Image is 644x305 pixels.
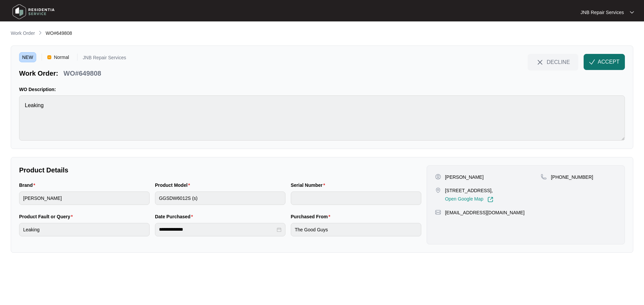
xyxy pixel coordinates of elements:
span: WO#649808 [46,30,72,36]
a: Work Order [9,30,36,37]
label: Serial Number [291,182,328,188]
input: Purchased From [291,223,421,236]
img: map-pin [435,209,441,215]
img: dropdown arrow [630,11,634,14]
p: [STREET_ADDRESS], [445,187,493,194]
img: user-pin [435,174,441,180]
img: chevron-right [38,30,43,35]
p: Work Order [11,30,35,36]
textarea: Leaking [19,95,625,141]
span: ACCEPT [598,58,620,66]
p: Work Order: [19,69,58,78]
input: Brand [19,192,150,205]
img: map-pin [541,174,547,180]
span: NEW [19,52,36,62]
img: Link-External [487,197,493,203]
input: Product Fault or Query [19,223,150,236]
img: check-Icon [589,59,595,65]
p: JNB Repair Services [83,55,126,62]
input: Product Model [155,192,285,205]
input: Serial Number [291,192,421,205]
button: close-IconDECLINE [528,54,578,70]
span: DECLINE [547,58,570,66]
span: Normal [51,52,72,62]
p: [PERSON_NAME] [445,174,484,180]
p: JNB Repair Services [581,9,624,16]
img: map-pin [435,187,441,193]
a: Open Google Map [445,197,493,203]
label: Date Purchased [155,213,196,220]
img: close-Icon [536,58,544,66]
p: WO Description: [19,86,625,93]
p: Product Details [19,165,421,175]
p: WO#649808 [63,69,101,78]
p: [EMAIL_ADDRESS][DOMAIN_NAME] [445,209,525,216]
img: Vercel Logo [47,55,51,59]
label: Purchased From [291,213,333,220]
input: Date Purchased [159,226,275,233]
p: [PHONE_NUMBER] [551,174,593,180]
button: check-IconACCEPT [584,54,625,70]
label: Product Fault or Query [19,213,75,220]
label: Product Model [155,182,193,188]
label: Brand [19,182,38,188]
img: residentia service logo [10,2,57,22]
